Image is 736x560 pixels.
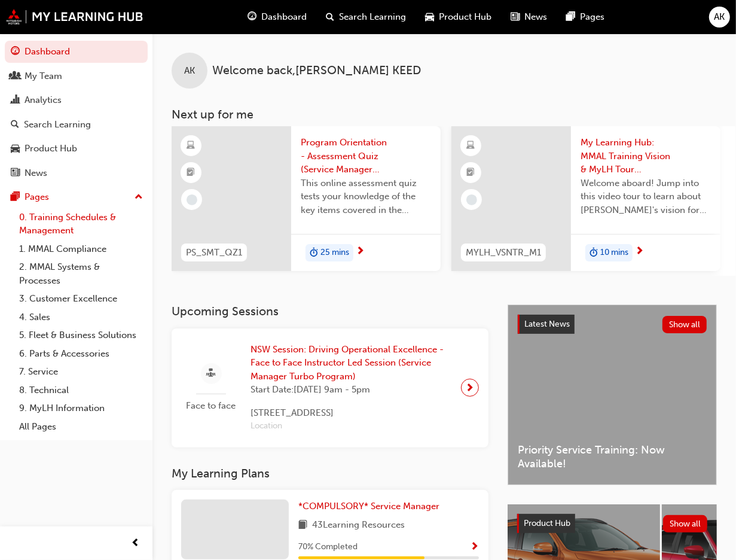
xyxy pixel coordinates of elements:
span: car-icon [426,10,435,25]
button: AK [709,7,730,28]
span: Start Date: [DATE] 9am - 5pm [251,383,451,397]
span: guage-icon [11,47,20,57]
span: Search Learning [340,10,407,24]
span: *COMPULSORY* Service Manager [298,501,439,512]
span: AK [184,64,195,78]
span: search-icon [11,120,19,130]
span: NSW Session: Driving Operational Excellence - Face to Face Instructor Led Session (Service Manage... [251,343,451,384]
div: Product Hub [25,142,77,156]
span: AK [714,10,725,24]
div: Analytics [25,93,62,107]
a: All Pages [14,418,148,436]
span: Program Orientation - Assessment Quiz (Service Manager Turbo Program) [301,136,431,176]
span: Latest News [524,319,570,329]
a: MYLH_VSNTR_M1My Learning Hub: MMAL Training Vision & MyLH Tour (Elective)Welcome aboard! Jump int... [451,126,720,271]
a: Face to faceNSW Session: Driving Operational Excellence - Face to Face Instructor Led Session (Se... [181,338,479,438]
span: next-icon [635,246,644,257]
span: booktick-icon [187,165,196,181]
a: 1. MMAL Compliance [14,240,148,258]
h3: My Learning Plans [172,467,488,480]
button: Pages [5,186,148,208]
span: next-icon [356,246,365,257]
a: Product Hub [5,138,148,160]
span: booktick-icon [467,165,475,181]
span: Location [251,419,451,433]
span: Product Hub [439,10,492,24]
a: 0. Training Schedules & Management [14,208,148,240]
h3: Upcoming Sessions [172,305,488,318]
a: 8. Technical [14,381,148,400]
span: learningRecordVerb_NONE-icon [466,194,477,205]
span: guage-icon [248,10,257,25]
span: Priority Service Training: Now Available! [518,443,707,470]
button: Show all [663,515,708,532]
a: 6. Parts & Accessories [14,345,148,363]
span: news-icon [11,168,20,179]
div: Search Learning [24,118,91,132]
a: car-iconProduct Hub [416,5,502,29]
div: Pages [25,190,49,204]
a: Search Learning [5,114,148,136]
span: car-icon [11,144,20,154]
span: pages-icon [11,192,20,203]
span: Face to face [181,399,241,413]
span: [STREET_ADDRESS] [251,406,451,420]
span: sessionType_FACE_TO_FACE-icon [207,366,216,381]
span: 10 mins [600,246,628,260]
button: Show all [662,316,707,333]
img: mmal [6,9,143,25]
div: My Team [25,69,62,83]
span: learningResourceType_ELEARNING-icon [187,138,196,154]
span: next-icon [466,379,475,396]
a: Product HubShow all [517,514,707,533]
a: News [5,162,148,184]
button: DashboardMy TeamAnalyticsSearch LearningProduct HubNews [5,38,148,186]
span: prev-icon [132,536,141,551]
a: Analytics [5,89,148,111]
a: *COMPULSORY* Service Manager [298,500,444,513]
span: Welcome aboard! Jump into this video tour to learn about [PERSON_NAME]'s vision for your learning... [581,176,711,217]
span: Product Hub [524,518,570,528]
span: Show Progress [470,542,479,553]
a: news-iconNews [502,5,557,29]
a: guage-iconDashboard [239,5,317,29]
a: My Team [5,65,148,87]
span: This online assessment quiz tests your knowledge of the key items covered in the Service Manager ... [301,176,431,217]
a: search-iconSearch Learning [317,5,416,29]
a: Dashboard [5,41,148,63]
span: 43 Learning Resources [312,518,405,533]
span: news-icon [511,10,520,25]
a: 7. Service [14,363,148,381]
a: 3. Customer Excellence [14,290,148,308]
button: Show Progress [470,540,479,555]
span: book-icon [298,518,307,533]
span: up-icon [135,190,143,205]
a: Latest NewsShow allPriority Service Training: Now Available! [508,305,717,485]
span: Dashboard [262,10,307,24]
span: News [525,10,548,24]
a: 9. MyLH Information [14,399,148,418]
span: pages-icon [567,10,576,25]
a: 4. Sales [14,308,148,327]
div: News [25,166,47,180]
span: learningResourceType_ELEARNING-icon [467,138,475,154]
span: MYLH_VSNTR_M1 [466,246,541,260]
span: 25 mins [320,246,349,260]
a: 5. Fleet & Business Solutions [14,326,148,345]
a: pages-iconPages [557,5,615,29]
span: search-icon [326,10,335,25]
span: chart-icon [11,95,20,106]
span: duration-icon [310,245,318,261]
span: Pages [581,10,605,24]
span: My Learning Hub: MMAL Training Vision & MyLH Tour (Elective) [581,136,711,176]
a: 2. MMAL Systems & Processes [14,258,148,290]
a: Latest NewsShow all [518,315,707,334]
span: learningRecordVerb_NONE-icon [187,194,197,205]
span: PS_SMT_QZ1 [186,246,242,260]
h3: Next up for me [152,108,736,121]
a: PS_SMT_QZ1Program Orientation - Assessment Quiz (Service Manager Turbo Program)This online assess... [172,126,441,271]
span: people-icon [11,71,20,82]
span: Welcome back , [PERSON_NAME] KEED [212,64,421,78]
